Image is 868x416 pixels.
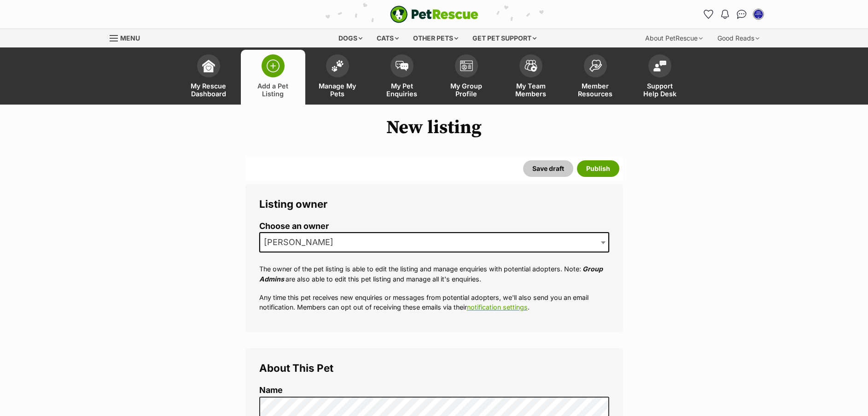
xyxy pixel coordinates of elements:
[653,60,666,71] img: help-desk-icon-fdf02630f3aa405de69fd3d07c3f3aa587a6932b1a1747fa1d2bba05be0121f9.svg
[718,7,733,22] button: Notifications
[259,198,327,210] span: Listing owner
[510,82,552,98] span: My Team Members
[260,236,343,249] span: Tanya Barker
[202,59,215,72] img: dashboard-icon-eb2f2d2d3e046f16d808141f083e7271f6b2e854fb5c12c21221c1fb7104beca.svg
[721,10,728,19] img: notifications-46538b983faf8c2785f20acdc204bb7945ddae34d4c08c2a6579f10ce5e182be.svg
[466,29,543,47] div: Get pet support
[241,50,305,105] a: Add a Pet Listing
[751,7,766,22] button: My account
[259,293,609,312] p: Any time this pet receives new enquiries or messages from potential adopters, we'll also send you...
[110,29,146,46] a: Menu
[524,60,537,72] img: team-members-icon-5396bd8760b3fe7c0b43da4ab00e1e3bb1a5d9ba89233759b79545d2d3fc5d0d.svg
[120,34,140,42] span: Menu
[252,82,294,98] span: Add a Pet Listing
[589,59,602,72] img: member-resources-icon-8e73f808a243e03378d46382f2149f9095a855e16c252ad45f914b54edf8863c.svg
[390,6,478,23] img: logo-e224e6f780fb5917bec1dbf3a21bbac754714ae5b6737aabdf751b685950b380.svg
[467,303,528,311] a: notification settings
[701,7,716,22] a: Favourites
[305,50,370,105] a: Manage My Pets
[188,82,229,98] span: My Rescue Dashboard
[267,59,280,72] img: add-pet-listing-icon-0afa8454b4691262ce3f59096e99ab1cd57d4a30225e0717b998d2c9b9846f56.svg
[259,362,333,374] span: About This Pet
[737,10,746,19] img: chat-41dd97257d64d25036548639549fe6c8038ab92f7586957e7f3b1b290dea8141.svg
[628,50,692,105] a: Support Help Desk
[523,160,573,177] button: Save draft
[639,82,681,98] span: Support Help Desk
[460,60,473,71] img: group-profile-icon-3fa3cf56718a62981997c0bc7e787c4b2cf8bcc04b72c1350f741eb67cf2f40e.svg
[370,50,434,105] a: My Pet Enquiries
[575,82,616,98] span: Member Resources
[701,7,766,22] ul: Account quick links
[639,29,709,47] div: About PetRescue
[317,82,358,98] span: Manage My Pets
[396,61,408,71] img: pet-enquiries-icon-7e3ad2cf08bfb03b45e93fb7055b45f3efa6380592205ae92323e6603595dc1f.svg
[370,29,405,47] div: Cats
[446,82,487,98] span: My Group Profile
[734,7,749,22] a: Conversations
[259,222,609,231] label: Choose an owner
[259,232,609,252] span: Tanya Barker
[754,10,763,19] img: Tanya Barker profile pic
[332,29,369,47] div: Dogs
[259,265,603,282] em: Group Admins
[499,50,563,105] a: My Team Members
[381,82,423,98] span: My Pet Enquiries
[407,29,465,47] div: Other pets
[434,50,499,105] a: My Group Profile
[176,50,241,105] a: My Rescue Dashboard
[711,29,766,47] div: Good Reads
[390,6,478,23] a: PetRescue
[259,386,609,395] label: Name
[331,60,344,72] img: manage-my-pets-icon-02211641906a0b7f246fdf0571729dbe1e7629f14944591b6c1af311fb30b64b.svg
[563,50,628,105] a: Member Resources
[259,264,609,284] p: The owner of the pet listing is able to edit the listing and manage enquiries with potential adop...
[577,160,619,177] button: Publish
